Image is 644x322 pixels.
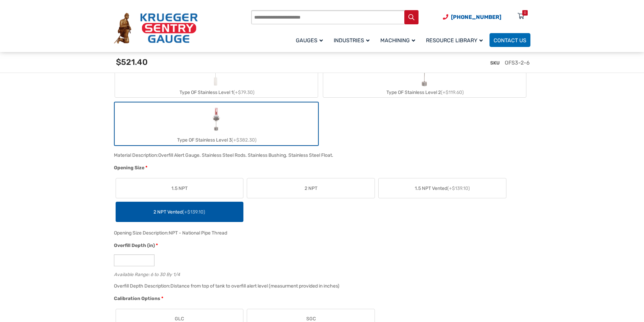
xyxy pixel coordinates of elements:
[443,13,501,21] a: Phone Number (920) 434-8860
[426,37,483,44] span: Resource Library
[114,296,160,301] span: Calibration Options
[114,165,144,171] span: Opening Size
[114,243,155,248] span: Overfill Depth (in)
[114,230,169,236] span: Opening Size Description:
[145,164,147,171] abbr: required
[156,242,158,249] abbr: required
[153,208,205,216] span: 2 NPT Vented
[114,152,158,158] span: Material Description:
[494,37,526,44] span: Contact Us
[171,185,188,192] span: 1.5 NPT
[158,152,333,158] div: Overfill Alert Gauge. Stainless Steel Rods. Stainless Bushing. Stainless Steel Float.
[490,60,500,66] span: SKU
[490,33,530,47] a: Contact Us
[115,88,318,97] div: Type OF Stainless Level 1
[161,295,163,302] abbr: required
[296,37,323,44] span: Gauges
[170,283,339,289] div: Distance from top of tank to overfill alert level (measurment provided in inches)
[232,137,257,143] span: (+$382.30)
[305,185,317,192] span: 2 NPT
[183,209,205,215] span: (+$139.10)
[115,135,318,145] div: Type OF Stainless Level 3
[380,37,415,44] span: Machining
[115,103,318,145] label: Type OF Stainless Level 3
[114,283,170,289] span: Overfill Depth Description:
[323,88,526,97] div: Type OF Stainless Level 2
[169,230,227,236] div: NPT - National Pipe Thread
[292,32,330,48] a: Gauges
[376,32,422,48] a: Machining
[233,90,255,95] span: (+$79.30)
[334,37,369,44] span: Industries
[114,13,198,44] img: Krueger Sentry Gauge
[330,32,376,48] a: Industries
[415,185,470,192] span: 1.5 NPT Vented
[422,32,490,48] a: Resource Library
[114,270,527,277] div: Available Range: 6 to 30 By 1/4
[441,90,464,95] span: (+$119.60)
[447,185,470,191] span: (+$139.10)
[451,14,501,20] span: [PHONE_NUMBER]
[505,59,530,66] span: OFS3-2-6
[524,10,526,16] div: 0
